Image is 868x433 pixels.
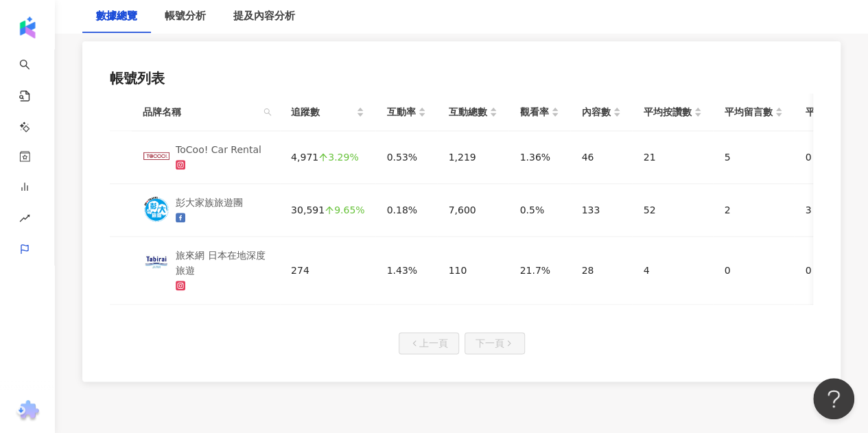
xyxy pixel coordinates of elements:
[805,104,853,119] span: 平均分享數
[143,248,170,275] img: KOL Avatar
[318,152,328,162] span: arrow-up
[143,195,170,222] img: KOL Avatar
[581,202,621,218] div: 133
[386,202,426,218] div: 0.18%
[724,150,783,165] div: 5
[143,195,269,225] a: KOL Avatar彭大家族旅遊團
[165,8,206,25] div: 帳號分析
[519,150,559,165] div: 1.36%
[813,378,854,419] iframe: Help Scout Beacon - Open
[643,202,702,218] div: 52
[16,16,38,38] img: logo icon
[581,104,610,119] span: 內容數
[386,104,415,119] span: 互動率
[143,248,269,293] a: KOL Avatar旅來網 日本在地深度旅遊
[291,202,364,218] div: 30,591
[143,142,269,172] a: KOL AvatarToCoo! Car Rental
[386,150,426,165] div: 0.53%
[581,150,621,165] div: 46
[233,8,295,25] div: 提及內容分析
[805,150,864,165] div: 0
[465,332,525,354] button: 下一頁
[325,205,364,215] div: 9.65%
[519,202,559,218] div: 0.5%
[643,150,702,165] div: 21
[19,204,30,235] span: rise
[176,195,243,210] div: 彭大家族旅遊團
[713,93,794,131] th: 平均留言數
[19,49,47,90] a: search
[176,248,269,278] div: 旅來網 日本在地深度旅遊
[143,142,170,169] img: KOL Avatar
[643,263,702,278] div: 4
[448,263,497,278] div: 110
[437,93,508,131] th: 互動總數
[581,263,621,278] div: 28
[519,104,548,119] span: 觀看率
[643,104,691,119] span: 平均按讚數
[448,104,486,119] span: 互動總數
[519,263,559,278] div: 21.7%
[325,205,334,215] span: arrow-up
[14,400,41,422] img: chrome extension
[280,93,375,131] th: 追蹤數
[508,93,570,131] th: 觀看率
[805,263,864,278] div: 0
[291,263,364,278] div: 274
[176,142,261,157] div: ToCoo! Car Rental
[386,263,426,278] div: 1.43%
[143,104,258,119] span: 品牌名稱
[318,152,358,162] div: 3.29%
[724,202,783,218] div: 2
[632,93,713,131] th: 平均按讚數
[724,104,772,119] span: 平均留言數
[291,150,364,165] div: 4,971
[448,202,497,218] div: 7,600
[375,93,437,131] th: 互動率
[399,332,459,354] button: 上一頁
[805,202,864,218] div: 3
[570,93,632,131] th: 內容數
[261,102,274,122] span: search
[448,150,497,165] div: 1,219
[110,69,813,88] div: 帳號列表
[291,104,353,119] span: 追蹤數
[263,108,272,116] span: search
[724,263,783,278] div: 0
[96,8,137,25] div: 數據總覽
